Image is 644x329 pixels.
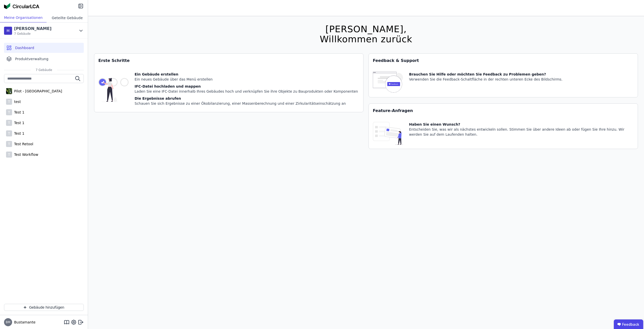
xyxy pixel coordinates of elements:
div: Willkommen zurück [320,34,412,44]
div: Brauchen Sie Hilfe oder möchten Sie Feedback zu Problemen geben? [409,72,562,77]
span: Bustamante [12,320,35,325]
div: M [4,27,12,35]
div: T [6,109,12,115]
div: T [6,141,12,147]
div: T [6,120,12,126]
span: 7 Gebäude [14,32,52,36]
div: T [6,152,12,158]
div: Test 1 [12,120,24,125]
div: Pilot - [GEOGRAPHIC_DATA] [12,89,62,94]
div: Test Retool [12,141,33,147]
div: Haben Sie einen Wunsch? [409,122,634,127]
span: Produktverwaltung [15,56,48,61]
span: BM [6,321,11,324]
div: Erste Schritte [94,54,363,68]
div: Laden Sie eine IFC-Datei innerhalb Ihres Gebäudes hoch und verknüpfen Sie ihre Objekte zu Bauprod... [135,89,358,94]
div: IFC-Datei hochladen und mappen [135,84,358,89]
div: [PERSON_NAME] [14,26,52,32]
div: Test Workflow [12,152,38,157]
div: Entscheiden Sie, was wir als nächstes entwickeln sollen. Stimmen Sie über andere Ideen ab oder fü... [409,127,634,137]
img: feature_request_tile-UiXE1qGU.svg [373,122,403,145]
span: Dashboard [15,45,34,50]
div: Test 1 [12,131,24,136]
div: Schauen Sie sich Ergebnisse zu einer Ökobilanzierung, einer Massenberechnung und einer Zirkularit... [135,101,358,106]
div: Test 1 [12,110,24,115]
img: Concular [4,3,39,9]
div: Ein Gebäude erstellen [135,72,358,77]
img: Pilot - Green Building [6,87,12,95]
div: [PERSON_NAME], [320,24,412,34]
img: getting_started_tile-DrF_GRSv.svg [98,72,129,108]
div: test [12,99,21,104]
div: Feature-Anfragen [369,104,638,118]
img: feedback-icon-HCTs5lye.svg [373,72,403,93]
div: Verwenden Sie die Feedback-Schaltfläche in der rechten unteren Ecke des Bildschirms. [409,77,562,82]
div: Ein neues Gebäude über das Menü erstellen [135,77,358,82]
span: 7 Gebäude [31,68,57,72]
button: Gebäude hinzufügen [4,304,84,311]
div: T [6,130,12,136]
div: Die Ergebnisse abrufen [135,96,358,101]
div: Geteilte Gebäude [47,13,88,22]
div: Feedback & Support [369,54,638,68]
div: T [6,99,12,105]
